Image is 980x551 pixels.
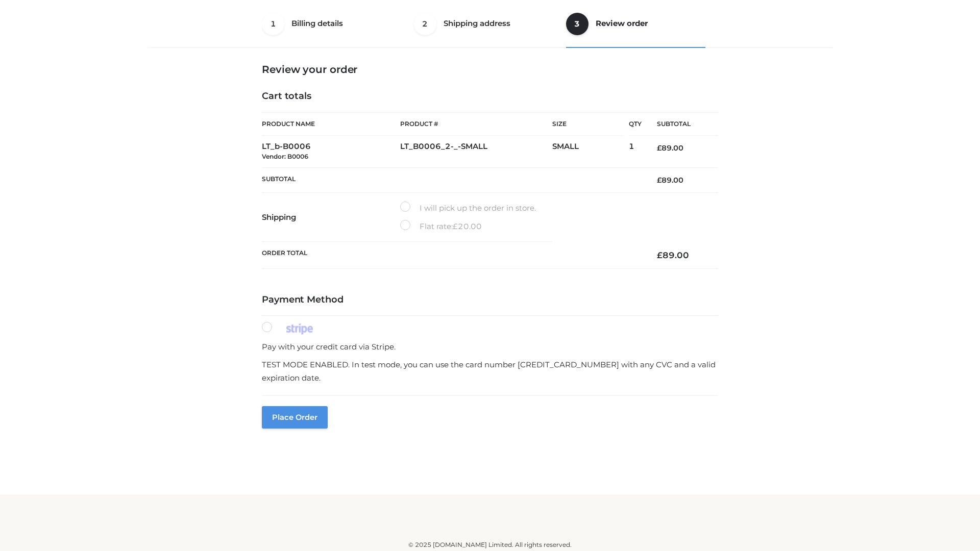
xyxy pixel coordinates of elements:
span: £ [657,143,661,153]
bdi: 89.00 [657,143,683,153]
label: I will pick up the order in store. [400,202,536,215]
th: Subtotal [262,167,642,192]
th: Qty [629,112,642,136]
th: Shipping [262,193,400,242]
bdi: 89.00 [657,250,689,260]
button: Place order [262,406,328,429]
span: £ [657,176,661,185]
td: LT_B0006_2-_-SMALL [400,136,552,168]
th: Product Name [262,112,400,136]
td: SMALL [552,136,629,168]
small: Vendor: B0006 [262,153,308,160]
th: Subtotal [642,113,718,136]
h4: Cart totals [262,91,718,102]
th: Product # [400,112,552,136]
h3: Review your order [262,63,718,76]
span: £ [657,250,663,260]
h4: Payment Method [262,294,718,306]
td: 1 [629,136,642,168]
td: LT_b-B0006 [262,136,400,168]
p: TEST MODE ENABLED. In test mode, you can use the card number [CREDIT_CARD_NUMBER] with any CVC an... [262,358,718,384]
th: Order Total [262,242,642,269]
bdi: 20.00 [453,221,482,231]
bdi: 89.00 [657,176,683,185]
span: £ [453,221,458,231]
label: Flat rate: [400,220,482,233]
p: Pay with your credit card via Stripe. [262,340,718,354]
th: Size [552,113,624,136]
div: © 2025 [DOMAIN_NAME] Limited. All rights reserved. [152,540,828,550]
